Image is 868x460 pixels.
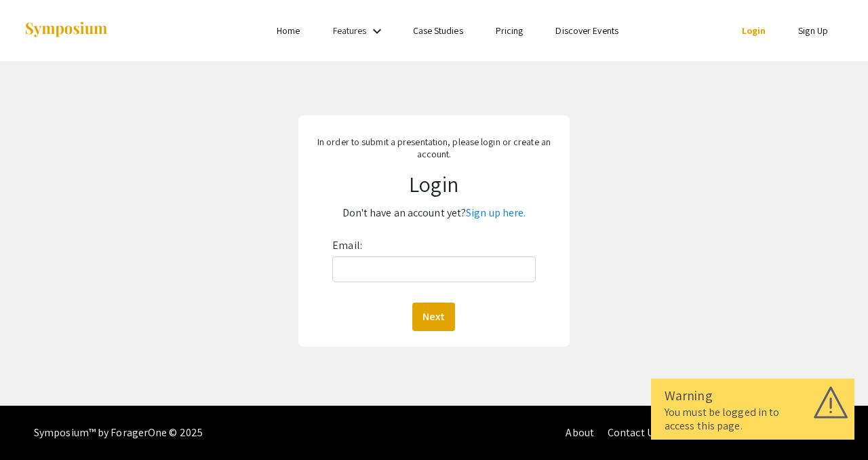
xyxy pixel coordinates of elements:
[333,24,367,37] a: Features
[277,24,300,37] a: Home
[307,202,561,224] p: Don't have an account yet?
[307,136,561,160] p: In order to submit a presentation, please login or create an account.
[566,425,594,440] a: About
[34,406,203,460] div: Symposium™ by ForagerOne © 2025
[608,425,658,440] a: Contact Us
[798,24,828,37] a: Sign Up
[665,385,841,406] div: Warning
[332,235,362,256] label: Email:
[496,24,524,37] a: Pricing
[555,24,618,37] a: Discover Events
[466,206,526,220] a: Sign up here.
[742,24,766,37] a: Login
[412,303,455,331] button: Next
[307,171,561,197] h1: Login
[24,21,108,39] img: Symposium by ForagerOne
[413,24,463,37] a: Case Studies
[665,406,841,433] div: You must be logged in to access this page.
[369,23,385,39] mat-icon: Expand Features list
